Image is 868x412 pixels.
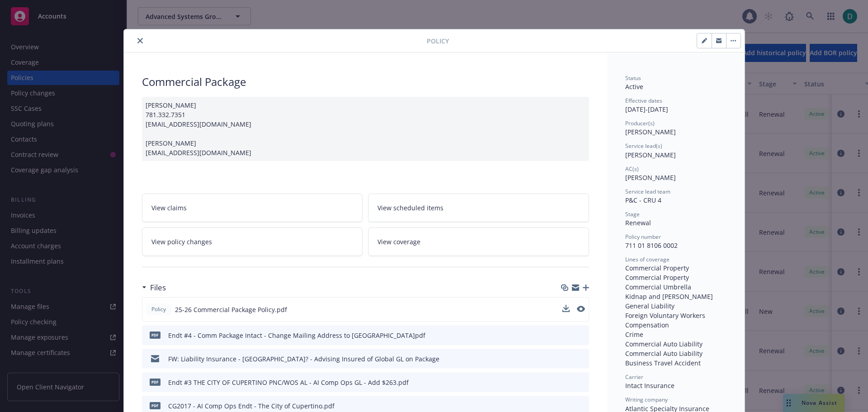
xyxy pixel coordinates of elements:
button: close [135,35,146,46]
span: Producer(s) [625,119,655,127]
div: Crime [625,330,726,339]
button: preview file [577,354,585,364]
div: Files [142,282,166,294]
button: preview file [577,378,585,387]
span: pdf [150,402,160,409]
span: View scheduled items [377,203,443,213]
div: Commercial Umbrella [625,282,726,292]
span: pdf [150,331,160,338]
div: Kidnap and [PERSON_NAME] [625,292,726,301]
span: Stage [625,210,640,218]
div: Commercial Auto Liability [625,339,726,349]
span: Effective dates [625,97,662,104]
button: download file [563,401,570,411]
span: AC(s) [625,165,639,173]
span: Status [625,74,641,82]
button: preview file [577,401,585,411]
button: download file [562,305,570,312]
div: [PERSON_NAME] 781.332.7351 [EMAIL_ADDRESS][DOMAIN_NAME] [PERSON_NAME] [EMAIL_ADDRESS][DOMAIN_NAME] [142,97,589,161]
span: View coverage [377,237,420,246]
div: Commercial Package [142,74,589,90]
span: 25-26 Commercial Package Policy.pdf [175,305,287,314]
span: Writing company [625,396,668,403]
span: Policy number [625,233,661,241]
span: Service lead team [625,188,670,195]
span: Active [625,82,643,91]
span: Lines of coverage [625,256,670,263]
div: Foreign Voluntary Workers Compensation [625,311,726,330]
span: [PERSON_NAME] [625,173,676,182]
div: Commercial Auto Liability [625,349,726,358]
span: Intact Insurance [625,381,675,390]
div: Endt #4 - Comm Package Intact - Change Mailing Address to [GEOGRAPHIC_DATA]pdf [168,331,425,340]
button: preview file [577,331,585,340]
button: download file [563,331,570,340]
button: preview file [577,306,585,312]
span: Service lead(s) [625,142,662,150]
span: Renewal [625,218,651,227]
span: [PERSON_NAME] [625,151,676,159]
span: Policy [150,305,168,313]
button: download file [563,378,570,387]
div: General Liability [625,301,726,311]
span: View claims [151,203,187,213]
div: Commercial Property [625,263,726,273]
span: P&C - CRU 4 [625,196,661,204]
span: Carrier [625,373,643,381]
span: Policy [427,36,449,46]
span: View policy changes [151,237,212,246]
div: CG2017 - AI Comp Ops Endt - The City of Cupertino.pdf [168,401,335,411]
span: pdf [150,379,160,385]
button: preview file [577,305,585,314]
a: View scheduled items [368,194,589,222]
div: Commercial Property [625,273,726,282]
div: [DATE] - [DATE] [625,97,726,114]
button: download file [563,354,570,364]
button: download file [562,305,570,314]
a: View claims [142,194,363,222]
div: Endt #3 THE CITY OF CUPERTINO PNC/WOS AL - AI Comp Ops GL - Add $263.pdf [168,378,409,387]
div: Business Travel Accident [625,358,726,368]
span: [PERSON_NAME] [625,128,676,136]
a: View coverage [368,227,589,256]
h3: Files [150,282,166,294]
a: View policy changes [142,227,363,256]
span: 711 01 8106 0002 [625,241,678,250]
div: FW: Liability Insurance - [GEOGRAPHIC_DATA]? - Advising Insured of Global GL on Package [168,354,439,364]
